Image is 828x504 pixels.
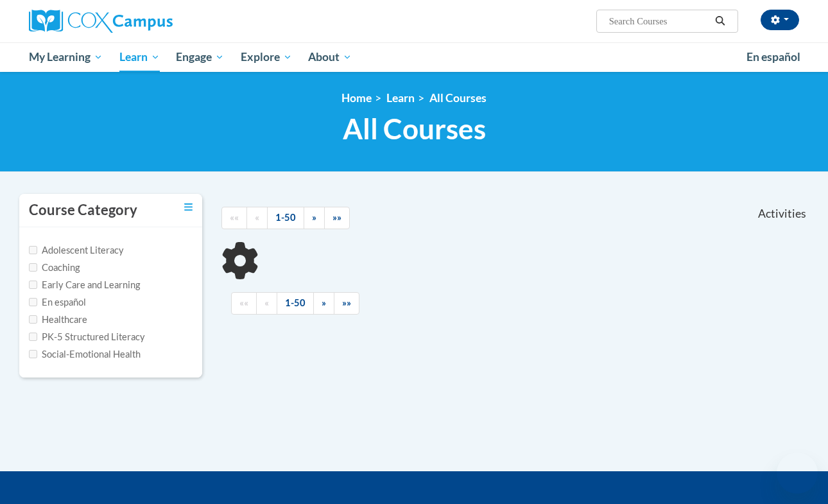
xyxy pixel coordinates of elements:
[29,281,37,289] input: Checkbox for Options
[608,13,711,29] input: Search Courses
[29,263,37,272] input: Checkbox for Options
[386,91,415,105] a: Learn
[231,292,257,315] a: Begining
[29,347,141,361] label: Social-Emotional Health
[119,49,160,65] span: Learn
[343,112,486,146] span: All Courses
[264,297,269,308] span: «
[176,49,224,65] span: Engage
[255,212,259,223] span: «
[277,292,314,315] a: 1-50
[761,10,799,30] button: Account Settings
[29,313,87,327] label: Healthcare
[300,42,361,72] a: About
[246,207,268,229] a: Previous
[221,207,247,229] a: Begining
[256,292,277,315] a: Previous
[29,200,137,220] h3: Course Category
[758,207,806,221] span: Activities
[334,292,359,315] a: End
[29,278,140,292] label: Early Care and Learning
[29,261,80,275] label: Coaching
[29,315,37,324] input: Checkbox for Options
[29,330,145,344] label: PK-5 Structured Literacy
[29,298,37,306] input: Checkbox for Options
[341,91,372,105] a: Home
[312,212,316,223] span: »
[29,10,173,33] img: Cox Campus
[322,297,326,308] span: »
[738,44,809,71] a: En español
[29,49,103,65] span: My Learning
[10,42,818,72] div: Main menu
[267,207,304,229] a: 1-50
[332,212,341,223] span: »»
[168,42,232,72] a: Engage
[711,13,730,29] button: Search
[239,297,248,308] span: ««
[324,207,350,229] a: End
[29,246,37,254] input: Checkbox for Options
[342,297,351,308] span: »»
[304,207,325,229] a: Next
[777,453,818,494] iframe: Button to launch messaging window
[232,42,300,72] a: Explore
[746,50,800,64] span: En español
[308,49,352,65] span: About
[111,42,168,72] a: Learn
[29,243,124,257] label: Adolescent Literacy
[21,42,111,72] a: My Learning
[230,212,239,223] span: ««
[29,10,273,33] a: Cox Campus
[29,295,86,309] label: En español
[29,333,37,341] input: Checkbox for Options
[429,91,487,105] a: All Courses
[241,49,292,65] span: Explore
[29,350,37,358] input: Checkbox for Options
[313,292,334,315] a: Next
[184,200,193,214] a: Toggle collapse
